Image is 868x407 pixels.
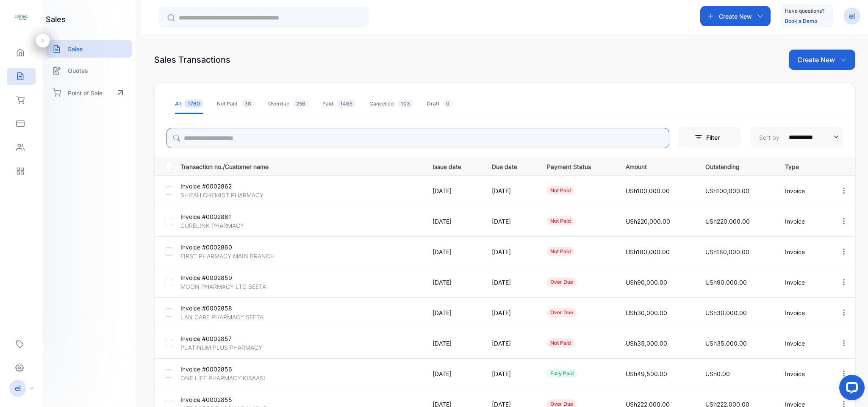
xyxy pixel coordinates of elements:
[626,340,667,347] span: USh35,000.00
[547,369,577,378] div: fully paid
[849,11,855,22] p: el
[547,186,574,195] div: not paid
[626,218,670,225] span: USh220,000.00
[759,133,779,142] p: Sort by
[46,83,132,102] a: Point of Sale
[492,369,530,378] p: [DATE]
[15,11,28,24] img: logo
[68,66,88,75] p: Quotes
[832,371,868,407] iframe: LiveChat chat widget
[175,100,203,108] div: All
[46,40,132,58] a: Sales
[785,18,817,24] a: Book a Demo
[337,100,356,108] span: 1465
[180,243,261,252] p: Invoice #0002860
[547,277,577,287] div: over due
[180,221,261,230] p: CURELINK PHARMACY
[705,340,747,347] span: USh35,000.00
[433,278,474,287] p: [DATE]
[785,369,822,378] p: Invoice
[180,374,265,382] p: ONE LIFE PHARMACY KISAASI
[785,186,822,195] p: Invoice
[433,217,474,226] p: [DATE]
[789,50,855,70] button: Create New
[492,339,530,348] p: [DATE]
[705,187,749,194] span: USh100,000.00
[433,369,474,378] p: [DATE]
[547,308,577,317] div: over due
[626,279,667,286] span: USh90,000.00
[705,161,768,171] p: Outstanding
[750,127,843,147] button: Sort by
[547,216,574,226] div: not paid
[626,309,667,316] span: USh30,000.00
[705,248,749,255] span: USh180,000.00
[785,247,822,256] p: Invoice
[547,338,574,348] div: not paid
[626,370,667,377] span: USh49,500.00
[785,217,822,226] p: Invoice
[547,161,609,171] p: Payment Status
[180,161,422,171] p: Transaction no./Customer name
[492,278,530,287] p: [DATE]
[443,100,453,108] span: 0
[180,313,263,321] p: LAN CARE PHARMACY SEETA
[626,187,670,194] span: USh100,000.00
[705,218,750,225] span: USh220,000.00
[180,212,261,221] p: Invoice #0002861
[785,339,822,348] p: Invoice
[626,161,688,171] p: Amount
[268,100,309,108] div: Overdue
[180,365,261,374] p: Invoice #0002856
[700,6,771,26] button: Create New
[785,161,822,171] p: Type
[785,308,822,317] p: Invoice
[843,6,860,26] button: el
[46,14,66,25] h1: sales
[180,343,262,352] p: PLATINUM PLUS PHARMACY
[492,186,530,195] p: [DATE]
[427,100,453,108] div: Draft
[180,304,261,313] p: Invoice #0002858
[217,100,255,108] div: Not Paid
[46,62,132,79] a: Quotes
[369,100,413,108] div: Cancelled
[184,100,203,108] span: 1760
[797,55,835,65] p: Create New
[180,273,261,282] p: Invoice #0002859
[68,44,83,53] p: Sales
[433,339,474,348] p: [DATE]
[626,248,670,255] span: USh180,000.00
[397,100,413,108] span: 103
[180,191,263,199] p: SHIFAH CHEMIST PHARMACY
[433,308,474,317] p: [DATE]
[241,100,255,108] span: 38
[705,370,730,377] span: USh0.00
[492,217,530,226] p: [DATE]
[719,12,752,21] p: Create New
[547,247,574,256] div: not paid
[433,247,474,256] p: [DATE]
[433,186,474,195] p: [DATE]
[180,334,261,343] p: Invoice #0002857
[322,100,356,108] div: Paid
[492,161,530,171] p: Due date
[705,279,747,286] span: USh90,000.00
[154,53,230,66] div: Sales Transactions
[705,309,747,316] span: USh30,000.00
[180,395,261,404] p: Invoice #0002855
[15,383,21,394] p: el
[433,161,474,171] p: Issue date
[68,89,103,97] p: Point of Sale
[180,182,261,191] p: Invoice #0002862
[180,252,275,260] p: FIRST PHARMACY MAIN BRANCH
[785,278,822,287] p: Invoice
[492,308,530,317] p: [DATE]
[293,100,309,108] span: 256
[785,7,824,15] p: Have questions?
[492,247,530,256] p: [DATE]
[180,282,266,291] p: MOON PHARMACY LTD SEETA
